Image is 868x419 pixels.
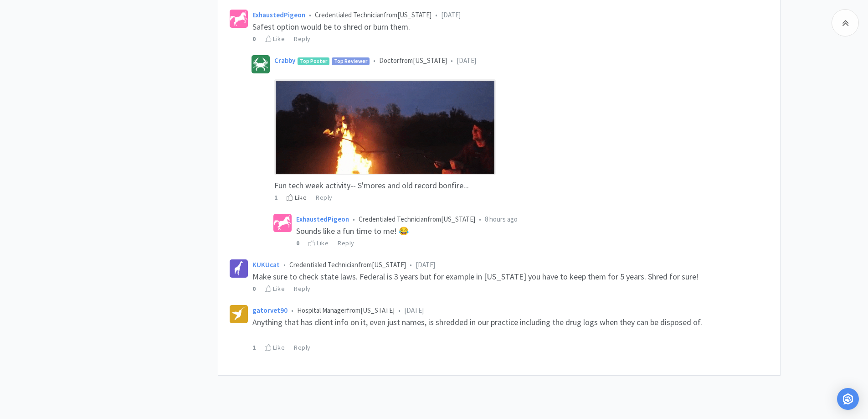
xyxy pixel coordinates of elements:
span: Anything that has client info on it, even just names, is shredded in our practice including the d... [252,317,702,327]
img: giphy.gif [274,79,496,175]
span: [DATE] [404,306,424,315]
span: Top Reviewer [332,58,369,64]
span: • [291,306,293,315]
a: ExhaustedPigeon [296,215,349,223]
div: Reply [294,342,311,352]
span: • [451,56,453,65]
span: Sounds like a fun time to me! 😂 [296,226,409,236]
span: Top Poster [298,58,329,64]
div: Reply [294,34,311,44]
div: Reply [338,238,354,248]
div: Like [308,238,329,248]
div: Credentialed Technician from [US_STATE] [296,214,769,225]
div: Like [265,34,285,44]
a: Crabby [274,56,295,65]
span: Safest option would be to shred or burn them. [252,21,410,32]
a: ExhaustedPigeon [252,10,305,19]
span: • [283,260,286,269]
span: • [373,56,375,65]
strong: 0 [296,239,300,247]
div: Reply [294,284,311,294]
a: gatorvet90 [252,306,288,315]
a: KUKUcat [252,260,280,269]
div: Reply [316,192,333,202]
strong: 1 [274,193,278,202]
span: Fun tech week activity-- S'mores and old record bonfire... [274,180,469,191]
div: Credentialed Technician from [US_STATE] [252,10,769,21]
span: [DATE] [416,260,435,269]
div: Like [287,192,307,202]
div: Open Intercom Messenger [837,388,859,410]
div: Doctor from [US_STATE] [274,55,769,66]
strong: 0 [252,35,256,43]
div: Credentialed Technician from [US_STATE] [252,259,769,270]
div: Like [265,284,285,294]
div: Hospital Manager from [US_STATE] [252,305,769,316]
span: 8 hours ago [485,215,518,223]
span: • [479,215,481,223]
div: Like [265,342,285,352]
span: • [398,306,401,315]
span: • [309,10,311,19]
strong: 1 [252,343,256,352]
strong: 0 [252,285,256,293]
span: • [353,215,355,223]
span: [DATE] [457,56,476,65]
span: Make sure to check state laws. Federal is 3 years but for example in [US_STATE] you have to keep ... [252,271,699,282]
span: [DATE] [441,10,461,19]
span: • [410,260,412,269]
span: • [435,10,437,19]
